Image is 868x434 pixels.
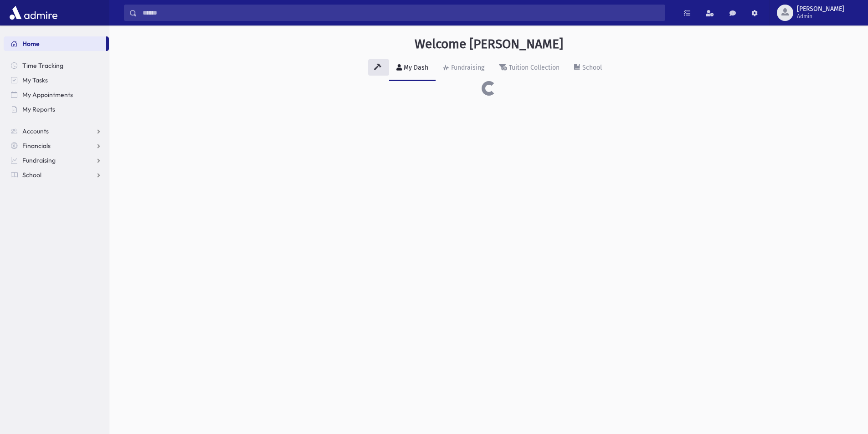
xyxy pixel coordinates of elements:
span: Financials [22,142,51,150]
span: Admin [797,13,844,20]
img: AdmirePro [7,4,60,22]
a: My Reports [4,102,109,117]
a: My Dash [389,56,436,81]
span: My Appointments [22,91,73,99]
span: [PERSON_NAME] [797,5,844,13]
span: Accounts [22,127,49,135]
div: Fundraising [449,64,484,71]
h3: Welcome [PERSON_NAME] [415,36,563,52]
div: My Dash [402,64,428,71]
div: School [580,64,602,71]
a: My Tasks [4,73,109,87]
a: Tuition Collection [492,56,567,81]
input: Search [137,5,665,21]
span: School [22,171,41,179]
span: Time Tracking [22,61,63,70]
a: Home [4,36,106,51]
span: Fundraising [22,156,56,164]
a: My Appointments [4,87,109,102]
a: School [567,56,609,81]
span: My Reports [22,105,55,113]
a: Fundraising [436,56,492,81]
a: Fundraising [4,153,109,168]
div: Tuition Collection [507,64,560,71]
span: Home [22,40,40,48]
a: School [4,168,109,182]
a: Time Tracking [4,58,109,73]
span: My Tasks [22,76,48,84]
a: Financials [4,138,109,153]
a: Accounts [4,124,109,138]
